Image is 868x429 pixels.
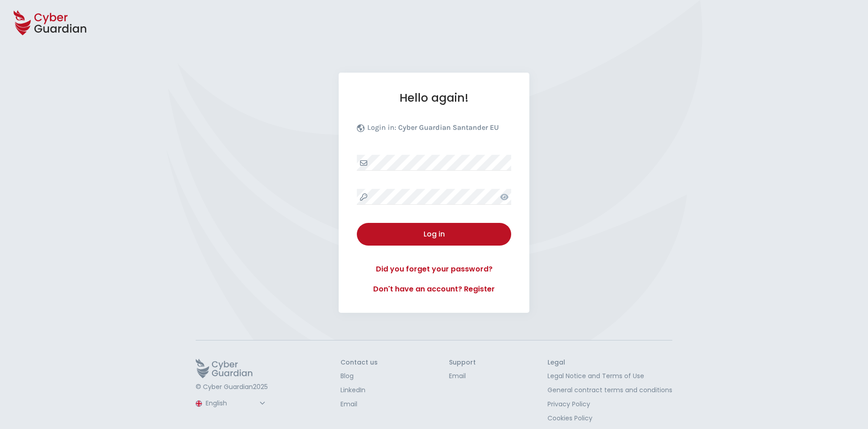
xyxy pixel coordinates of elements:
[398,123,499,132] b: Cyber Guardian Santander EU
[547,385,672,395] a: General contract terms and conditions
[196,383,269,391] p: © Cyber Guardian 2025
[357,91,511,105] h1: Hello again!
[340,399,378,409] a: Email
[364,229,504,240] div: Log in
[340,385,378,395] a: LinkedIn
[547,399,672,409] a: Privacy Policy
[367,123,499,137] p: Login in:
[449,371,476,381] a: Email
[340,371,378,381] a: Blog
[196,400,202,407] img: region-logo
[357,223,511,246] button: Log in
[547,359,672,367] h3: Legal
[547,414,672,423] a: Cookies Policy
[547,371,672,381] a: Legal Notice and Terms of Use
[357,264,511,275] a: Did you forget your password?
[449,359,476,367] h3: Support
[357,284,511,295] a: Don't have an account? Register
[340,359,378,367] h3: Contact us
